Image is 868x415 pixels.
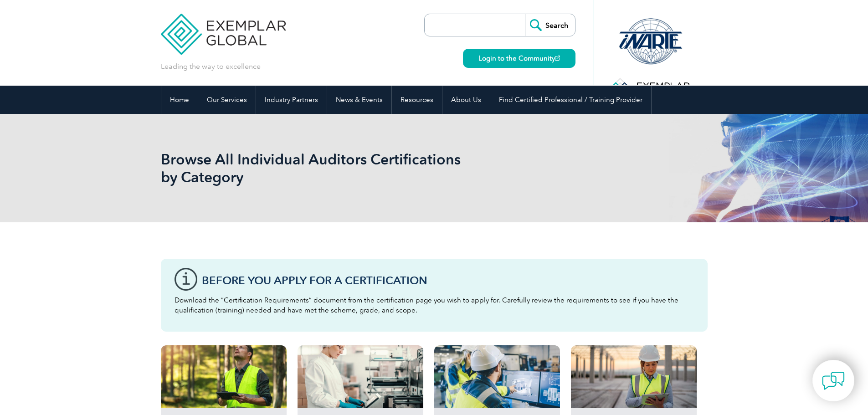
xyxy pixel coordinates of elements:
a: Industry Partners [256,86,327,114]
h3: Before You Apply For a Certification [202,275,694,286]
p: Download the “Certification Requirements” document from the certification page you wish to apply ... [175,295,694,315]
input: Search [525,14,575,36]
a: Resources [392,86,442,114]
a: Login to the Community [463,49,575,68]
a: Find Certified Professional / Training Provider [490,86,651,114]
a: Home [161,86,198,114]
p: Leading the way to excellence [161,61,261,72]
a: News & Events [327,86,391,114]
img: open_square.png [555,56,560,61]
a: About Us [442,86,490,114]
h1: Browse All Individual Auditors Certifications by Category [161,150,511,186]
img: contact-chat.png [822,369,845,392]
a: Our Services [198,86,256,114]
